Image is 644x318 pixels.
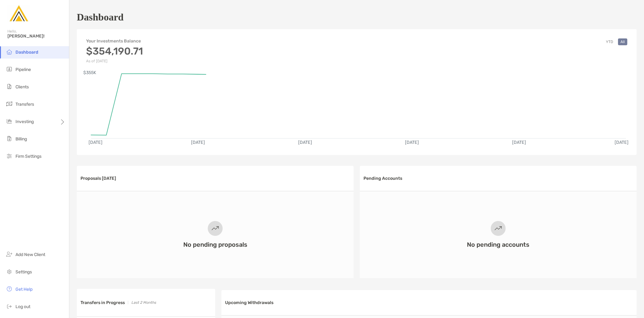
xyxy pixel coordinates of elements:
img: billing icon [6,135,13,142]
img: logout icon [6,303,13,310]
img: get-help icon [6,285,13,293]
h3: Upcoming Withdrawals [225,300,273,305]
span: Add New Client [15,252,45,257]
span: Dashboard [15,50,38,55]
button: YTD [603,38,616,45]
text: [DATE] [405,140,419,145]
text: $355K [83,70,96,75]
img: clients icon [6,83,13,90]
img: pipeline icon [6,65,13,73]
span: Get Help [15,287,33,292]
h3: Proposals [DATE] [80,176,116,181]
img: settings icon [6,268,13,275]
span: Firm Settings [15,154,41,159]
img: firm-settings icon [6,152,13,160]
h3: No pending accounts [467,241,529,248]
span: Log out [15,304,30,309]
text: [DATE] [89,140,102,145]
h3: Pending Accounts [363,176,402,181]
span: Billing [15,136,27,142]
img: transfers icon [6,100,13,108]
span: Clients [15,84,29,90]
h3: $354,190.71 [86,45,143,57]
button: All [618,38,627,45]
text: [DATE] [512,140,526,145]
h3: Transfers in Progress [80,300,125,305]
span: Settings [15,269,32,275]
p: As of [DATE] [86,59,143,63]
p: Last 2 Months [131,299,156,307]
span: [PERSON_NAME]! [7,33,65,39]
img: Zoe Logo [7,2,30,25]
text: [DATE] [615,140,629,145]
img: investing icon [6,117,13,125]
h4: Your Investments Balance [86,38,143,44]
text: [DATE] [191,140,205,145]
h3: No pending proposals [183,241,247,248]
h1: Dashboard [77,11,124,23]
span: Pipeline [15,67,31,72]
img: add_new_client icon [6,250,13,258]
img: dashboard icon [6,48,13,55]
span: Investing [15,119,34,124]
span: Transfers [15,102,34,107]
text: [DATE] [298,140,312,145]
